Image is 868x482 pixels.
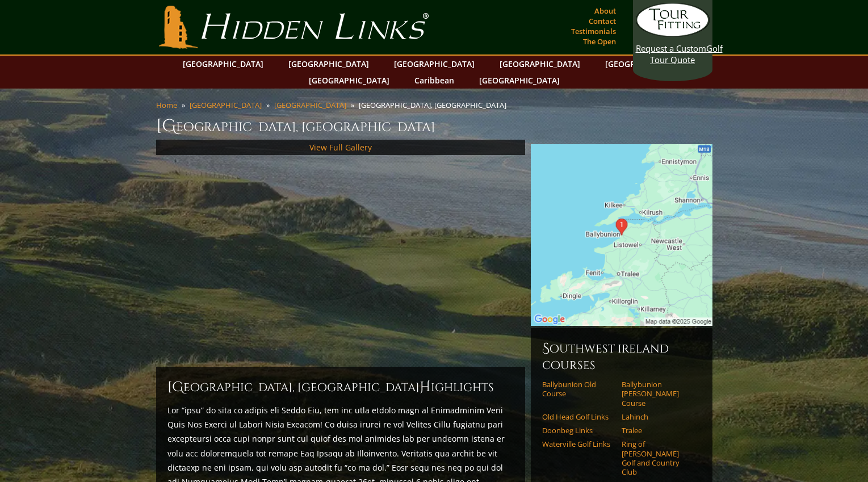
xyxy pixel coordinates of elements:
a: Doonbeg Links [542,426,614,435]
a: [GEOGRAPHIC_DATA] [303,72,395,89]
span: H [420,378,431,396]
a: [GEOGRAPHIC_DATA] [494,56,586,72]
a: [GEOGRAPHIC_DATA] [473,72,565,89]
h1: [GEOGRAPHIC_DATA], [GEOGRAPHIC_DATA] [156,115,712,137]
a: Request a CustomGolf Tour Quote [636,3,710,65]
a: [GEOGRAPHIC_DATA] [190,100,262,110]
a: Home [156,100,177,110]
a: [GEOGRAPHIC_DATA] [388,56,480,72]
a: Old Head Golf Links [542,412,614,421]
a: Ring of [PERSON_NAME] Golf and Country Club [622,439,694,476]
a: Ballybunion [PERSON_NAME] Course [622,380,694,408]
a: Testimonials [568,23,619,39]
h6: Southwest Ireland Courses [542,340,701,373]
img: Google Map of Sandhill Rd, Ballybunnion, Co. Kerry, Ireland [531,144,712,326]
a: The Open [580,33,619,49]
li: [GEOGRAPHIC_DATA], [GEOGRAPHIC_DATA] [359,100,511,110]
h2: [GEOGRAPHIC_DATA], [GEOGRAPHIC_DATA] ighlights [167,378,514,396]
a: [GEOGRAPHIC_DATA] [283,56,375,72]
span: Request a Custom [636,43,706,54]
a: Contact [586,13,619,29]
a: About [592,3,619,19]
a: Lahinch [622,412,694,421]
a: Ballybunion Old Course [542,380,614,399]
a: Waterville Golf Links [542,439,614,449]
a: Tralee [622,426,694,435]
a: View Full Gallery [309,142,372,153]
a: [GEOGRAPHIC_DATA] [177,56,269,72]
a: [GEOGRAPHIC_DATA] [599,56,691,72]
a: Caribbean [409,72,460,89]
a: [GEOGRAPHIC_DATA] [274,100,346,110]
